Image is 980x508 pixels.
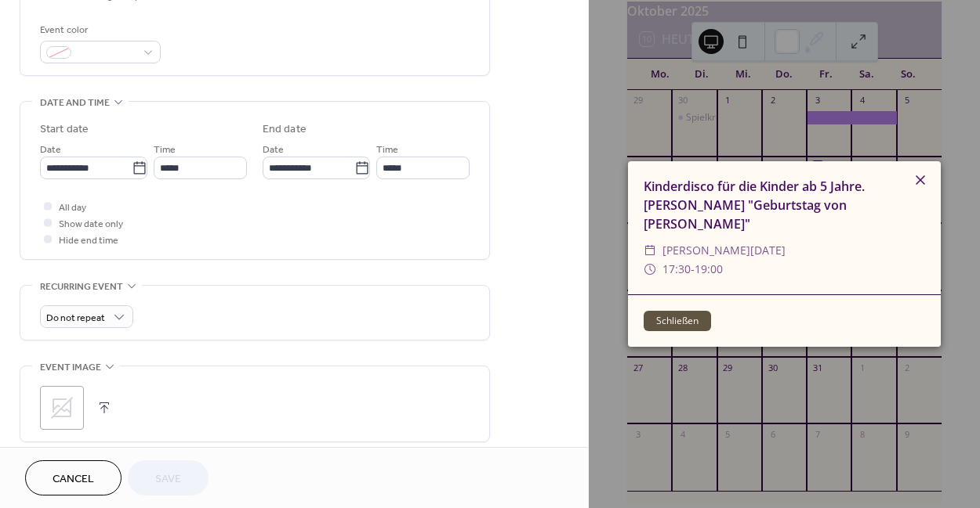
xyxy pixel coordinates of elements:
[644,241,656,260] div: ​
[40,121,89,138] div: Start date
[376,142,398,158] span: Time
[644,260,656,279] div: ​
[154,142,176,158] span: Time
[53,471,94,488] span: Cancel
[40,22,158,38] div: Event color
[628,177,941,233] div: Kinderdisco für die Kinder ab 5 Jahre. [PERSON_NAME] "Geburtstag von [PERSON_NAME]"
[691,261,695,276] span: -
[662,261,691,276] span: 17:30
[25,460,122,495] button: Cancel
[695,261,723,276] span: 19:00
[263,142,284,158] span: Date
[644,311,711,331] button: Schließen
[59,216,123,232] span: Show date only
[59,232,118,249] span: Hide end time
[40,279,123,295] span: Recurring event
[40,386,84,430] div: ;
[662,241,786,260] span: [PERSON_NAME][DATE]
[59,200,86,216] span: All day
[263,121,307,138] div: End date
[40,95,110,111] span: Date and time
[40,142,61,158] span: Date
[40,359,101,376] span: Event image
[46,309,105,327] span: Do not repeat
